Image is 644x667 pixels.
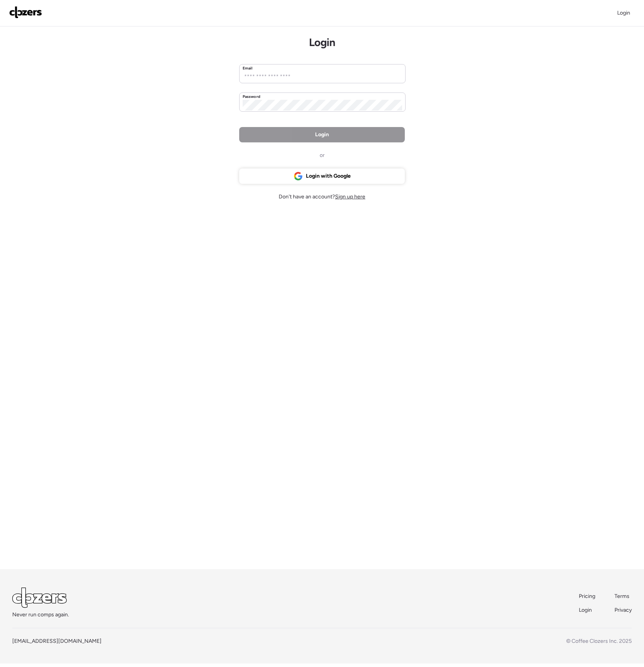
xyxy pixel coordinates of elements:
span: Login [315,131,329,139]
a: [EMAIL_ADDRESS][DOMAIN_NAME] [12,638,102,644]
span: © Coffee Clozers Inc. 2025 [566,638,632,644]
span: Login [617,10,630,16]
span: Login with Google [306,172,351,180]
span: Don't have an account? [279,193,365,201]
a: Terms [614,593,632,600]
a: Pricing [579,593,596,600]
label: Email [243,65,253,71]
span: Pricing [579,593,595,599]
span: Terms [614,593,629,599]
span: Login [579,607,592,613]
a: Login [579,606,596,614]
span: Never run comps again. [12,611,69,619]
span: Sign up here [335,193,365,200]
h1: Login [309,36,335,49]
span: Privacy [614,607,632,613]
a: Privacy [614,606,632,614]
img: Logo Light [12,588,67,608]
span: or [320,152,325,159]
img: Logo [9,6,42,18]
label: Password [243,94,260,100]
